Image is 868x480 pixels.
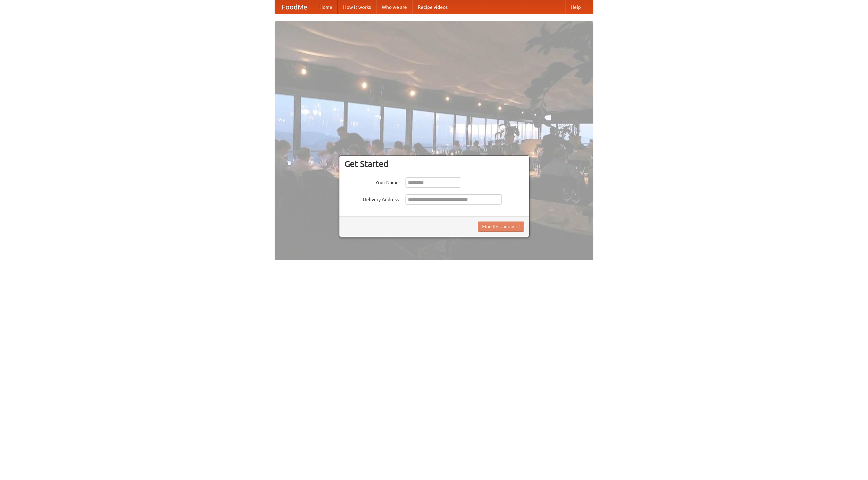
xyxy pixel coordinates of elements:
a: Home [314,0,338,14]
a: Recipe videos [412,0,453,14]
a: How it works [338,0,376,14]
a: Help [565,0,586,14]
label: Your Name [344,177,399,186]
a: FoodMe [275,0,314,14]
label: Delivery Address [344,194,399,203]
a: Who we are [376,0,412,14]
h3: Get Started [344,159,524,169]
button: Find Restaurants! [478,222,524,232]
